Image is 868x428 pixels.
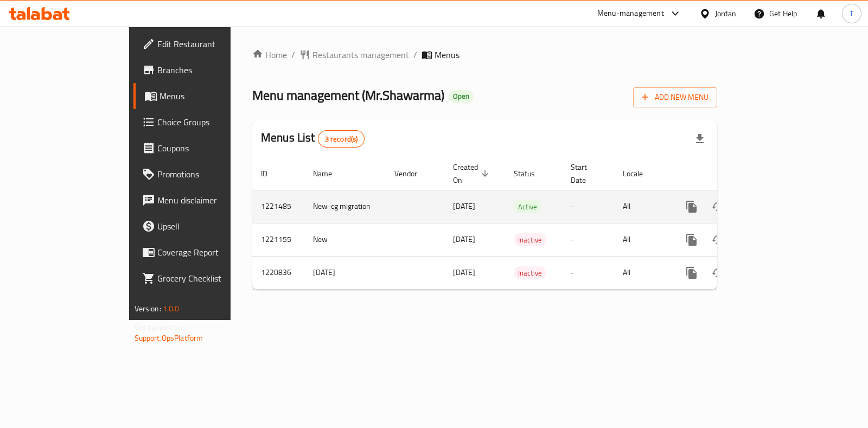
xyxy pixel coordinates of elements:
a: Support.OpsPlatform [135,331,203,345]
a: Restaurants management [299,48,409,61]
td: All [614,190,670,223]
span: Status [514,167,549,180]
span: Inactive [514,267,546,279]
span: T [850,8,853,20]
div: Menu-management [597,7,664,20]
span: Start Date [571,161,601,187]
a: Coupons [133,135,274,161]
div: Total records count [318,130,365,148]
a: Upsell [133,213,274,239]
button: more [679,260,705,286]
td: - [562,256,614,289]
button: Change Status [705,194,731,220]
span: Choice Groups [157,116,265,129]
div: Open [449,90,474,103]
td: 1221155 [252,223,304,256]
a: Menu disclaimer [133,187,274,213]
div: Inactive [514,233,546,246]
a: Branches [133,57,274,83]
span: Branches [157,63,265,76]
button: more [679,194,705,220]
span: Coupons [157,142,265,155]
span: Restaurants management [312,48,409,61]
span: Upsell [157,220,265,233]
span: Created On [453,161,492,187]
span: 1.0.0 [163,302,180,316]
td: New-cg migration [304,190,386,223]
a: Menus [133,83,274,109]
li: / [413,48,417,61]
a: Grocery Checklist [133,265,274,291]
th: Actions [670,157,792,190]
span: Inactive [514,234,546,246]
span: Coverage Report [157,246,265,259]
td: All [614,223,670,256]
button: Change Status [705,227,731,253]
button: more [679,227,705,253]
span: Grocery Checklist [157,272,265,285]
span: [DATE] [453,232,475,246]
span: 3 record(s) [318,134,365,144]
a: Promotions [133,161,274,187]
span: [DATE] [453,199,475,213]
td: All [614,256,670,289]
td: - [562,223,614,256]
span: Locale [623,167,657,180]
span: Menus [159,90,265,103]
button: Change Status [705,260,731,286]
button: Add New Menu [633,87,717,107]
td: 1220836 [252,256,304,289]
a: Choice Groups [133,109,274,135]
div: Inactive [514,266,546,279]
div: Export file [687,126,713,152]
table: enhanced table [252,157,792,290]
td: New [304,223,386,256]
span: Menu management ( Mr.Shawarma ) [252,83,444,107]
span: Name [313,167,346,180]
td: 1221485 [252,190,304,223]
h2: Menus List [261,130,365,148]
span: Menu disclaimer [157,194,265,207]
nav: breadcrumb [252,48,717,61]
a: Edit Restaurant [133,31,274,57]
span: Edit Restaurant [157,37,265,50]
span: Get support on: [135,320,184,334]
a: Coverage Report [133,239,274,265]
td: - [562,190,614,223]
span: Active [514,201,541,213]
div: Jordan [715,8,736,20]
td: [DATE] [304,256,386,289]
span: Vendor [394,167,431,180]
span: ID [261,167,282,180]
span: Promotions [157,168,265,181]
span: Add New Menu [642,91,709,104]
li: / [291,48,295,61]
span: Version: [135,302,161,316]
span: Open [449,92,474,101]
span: Menus [435,48,459,61]
span: [DATE] [453,265,475,279]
